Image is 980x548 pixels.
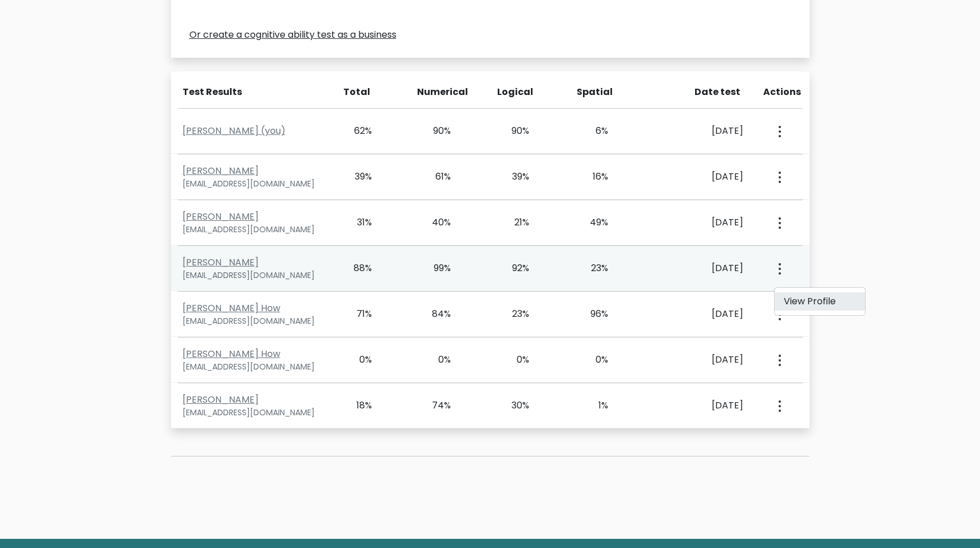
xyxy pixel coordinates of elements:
div: 0% [497,353,530,367]
div: 6% [576,124,608,138]
div: 71% [340,307,372,321]
div: [DATE] [654,307,743,321]
div: Date test [657,85,749,99]
div: 84% [418,307,451,321]
div: [DATE] [654,261,743,275]
div: 23% [497,307,530,321]
div: [EMAIL_ADDRESS][DOMAIN_NAME] [182,315,326,327]
div: 49% [576,216,608,229]
a: [PERSON_NAME] How [182,347,280,360]
div: 39% [497,170,530,184]
div: 90% [418,124,451,138]
a: [PERSON_NAME] [182,256,259,269]
div: 74% [418,399,451,412]
div: [DATE] [654,216,743,229]
div: [DATE] [654,170,743,184]
div: Test Results [182,85,324,99]
div: Actions [763,85,803,99]
div: [DATE] [654,353,743,367]
a: Or create a cognitive ability test as a business [189,28,396,42]
div: 61% [418,170,451,184]
div: 0% [418,353,451,367]
div: Logical [497,85,530,99]
div: [EMAIL_ADDRESS][DOMAIN_NAME] [182,178,326,190]
div: 21% [497,216,530,229]
div: 0% [576,353,608,367]
div: Numerical [417,85,450,99]
div: 16% [576,170,608,184]
div: 96% [576,307,608,321]
a: [PERSON_NAME] [182,393,259,406]
div: [DATE] [654,399,743,412]
div: 92% [497,261,530,275]
div: 0% [340,353,372,367]
a: [PERSON_NAME] [182,210,259,223]
div: [EMAIL_ADDRESS][DOMAIN_NAME] [182,269,326,281]
a: [PERSON_NAME] (you) [182,124,285,137]
a: [PERSON_NAME] [182,164,259,177]
div: 88% [340,261,372,275]
div: 62% [340,124,372,138]
div: 1% [576,399,608,412]
div: 39% [340,170,372,184]
div: 30% [497,399,530,412]
div: 23% [576,261,608,275]
div: 31% [340,216,372,229]
div: 99% [418,261,451,275]
a: View Profile [775,292,865,311]
div: 90% [497,124,530,138]
div: Total [338,85,371,99]
div: [EMAIL_ADDRESS][DOMAIN_NAME] [182,407,326,419]
div: [DATE] [654,124,743,138]
div: 40% [418,216,451,229]
div: [EMAIL_ADDRESS][DOMAIN_NAME] [182,224,326,236]
div: [EMAIL_ADDRESS][DOMAIN_NAME] [182,361,326,373]
div: 18% [340,399,372,412]
a: [PERSON_NAME] How [182,301,280,315]
div: Spatial [577,85,610,99]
